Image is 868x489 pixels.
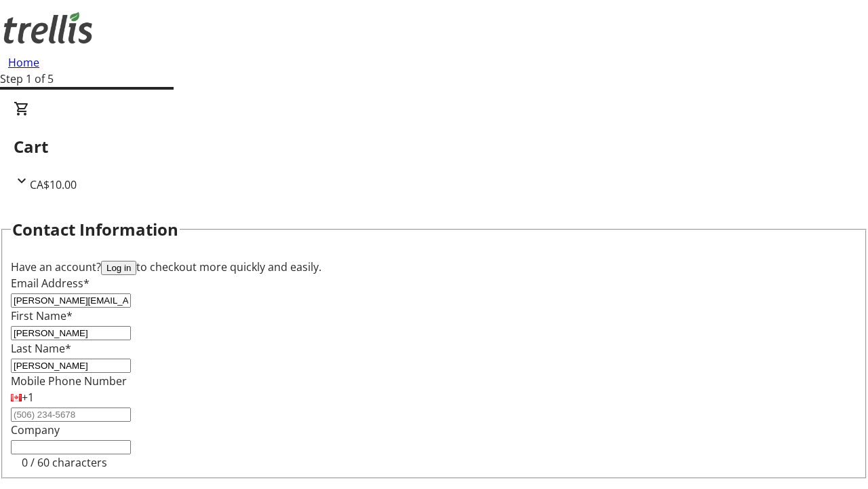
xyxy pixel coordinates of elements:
[12,217,178,242] h2: Contact Information
[11,407,131,422] input: (506) 234-5678
[14,101,854,193] div: CartCA$10.00
[11,276,90,291] label: Email Address*
[11,422,60,437] label: Company
[14,134,854,159] h2: Cart
[11,374,127,388] label: Mobile Phone Number
[22,455,107,470] tr-character-limit: 0 / 60 characters
[30,177,77,192] span: CA$10.00
[11,259,857,275] div: Have an account? to checkout more quickly and easily.
[101,261,136,275] button: Log in
[11,308,73,323] label: First Name*
[11,341,71,356] label: Last Name*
